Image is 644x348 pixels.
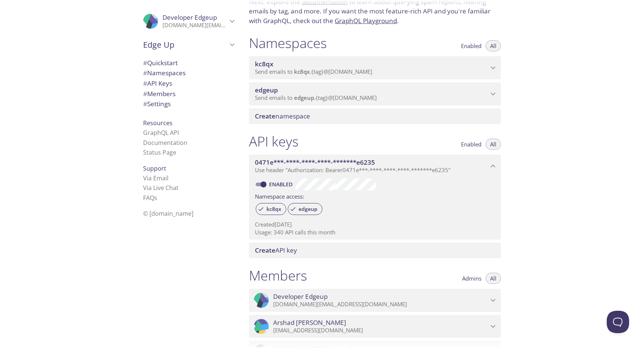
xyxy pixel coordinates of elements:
a: GraphQL API [143,129,179,137]
button: All [486,139,501,150]
button: Admins [458,273,486,284]
div: Developer Edgeup [249,289,501,312]
div: Members [137,89,240,99]
span: Edge Up [143,39,227,50]
span: edgeup [294,206,322,212]
span: namespace [255,112,310,120]
div: Developer Edgeup [137,9,240,34]
div: edgeup namespace [249,82,501,105]
iframe: Help Scout Beacon - Open [607,311,629,333]
span: Members [143,89,176,98]
button: All [486,40,501,51]
p: [EMAIL_ADDRESS][DOMAIN_NAME] [273,327,488,334]
span: Create [255,246,275,254]
div: Arshad Uvais [249,315,501,338]
p: Created [DATE] [255,221,495,228]
span: Arshad [PERSON_NAME] [273,319,346,327]
div: Create API Key [249,243,501,258]
div: Edge Up [137,35,240,54]
label: Namespace access: [255,190,304,201]
span: kc8qx [255,60,273,68]
span: # [143,69,147,77]
span: Send emails to . {tag} @[DOMAIN_NAME] [255,94,377,101]
span: # [143,79,147,88]
div: Namespaces [137,68,240,78]
p: [DOMAIN_NAME][EMAIL_ADDRESS][DOMAIN_NAME] [273,301,488,308]
span: # [143,89,147,98]
a: FAQ [143,194,157,202]
span: Namespaces [143,69,186,77]
span: Support [143,164,166,173]
span: Resources [143,119,173,127]
a: Enabled [268,181,296,188]
button: Enabled [457,139,486,150]
div: Quickstart [137,58,240,68]
div: kc8qx namespace [249,56,501,79]
a: GraphQL Playground [335,16,397,25]
span: edgeup [255,86,278,94]
div: edgeup [288,203,322,215]
h1: API keys [249,133,299,150]
span: s [154,194,157,202]
span: Create [255,112,275,120]
span: # [143,58,147,67]
span: # [143,99,147,108]
div: Create namespace [249,108,501,124]
div: Team Settings [137,99,240,109]
span: kc8qx [262,206,286,212]
a: Status Page [143,148,176,156]
span: API Keys [143,79,172,88]
button: All [486,273,501,284]
h1: Members [249,267,307,284]
div: kc8qx [256,203,286,215]
span: kc8qx [294,68,310,75]
button: Enabled [457,40,486,51]
span: Quickstart [143,58,178,67]
span: API key [255,246,297,254]
a: Via Email [143,174,168,182]
div: API Keys [137,78,240,89]
p: [DOMAIN_NAME][EMAIL_ADDRESS][DOMAIN_NAME] [162,22,227,29]
span: Developer Edgeup [162,13,217,22]
span: © [DOMAIN_NAME] [143,209,193,218]
a: Documentation [143,139,187,147]
span: Developer Edgeup [273,292,328,301]
h1: Namespaces [249,35,327,51]
span: Send emails to . {tag} @[DOMAIN_NAME] [255,68,372,75]
a: Via Live Chat [143,184,179,192]
p: Usage: 340 API calls this month [255,228,495,236]
span: edgeup [294,94,314,101]
span: Settings [143,99,171,108]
